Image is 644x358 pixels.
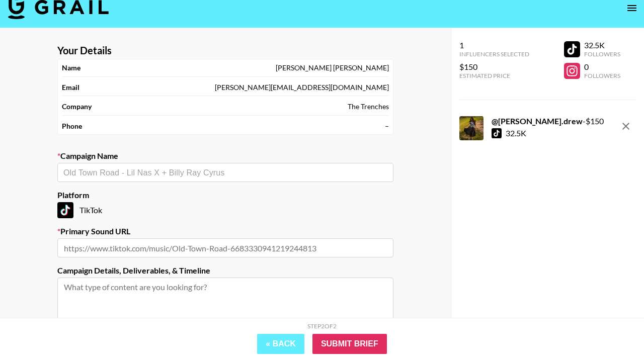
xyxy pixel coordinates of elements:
div: TikTok [57,202,393,218]
div: 1 [459,40,529,50]
div: - $ 150 [492,116,604,126]
input: https://www.tiktok.com/music/Old-Town-Road-6683330941219244813 [57,238,393,257]
button: remove [616,116,636,136]
label: Campaign Details, Deliverables, & Timeline [57,265,393,276]
div: 32.5K [584,40,620,50]
div: 32.5K [506,128,526,138]
img: TikTok [57,202,73,218]
strong: Phone [62,122,82,131]
div: – [385,122,389,131]
label: Platform [57,190,393,200]
div: Influencers Selected [459,50,529,58]
strong: Your Details [57,44,112,57]
div: Step 2 of 2 [307,322,337,330]
div: Followers [584,50,620,58]
div: Estimated Price [459,72,529,79]
div: 0 [584,62,620,72]
div: [PERSON_NAME][EMAIL_ADDRESS][DOMAIN_NAME] [215,83,389,92]
strong: Name [62,63,80,72]
button: « Back [257,334,304,354]
input: Submit Brief [312,334,387,354]
input: Old Town Road - Lil Nas X + Billy Ray Cyrus [63,167,387,178]
strong: Email [62,83,79,92]
div: [PERSON_NAME] [PERSON_NAME] [276,63,389,72]
div: $150 [459,62,529,72]
strong: Company [62,102,92,111]
label: Primary Sound URL [57,226,393,236]
label: Campaign Name [57,151,393,161]
div: Followers [584,72,620,79]
strong: @ [PERSON_NAME].drew [492,116,583,126]
div: The Trenches [348,102,389,111]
